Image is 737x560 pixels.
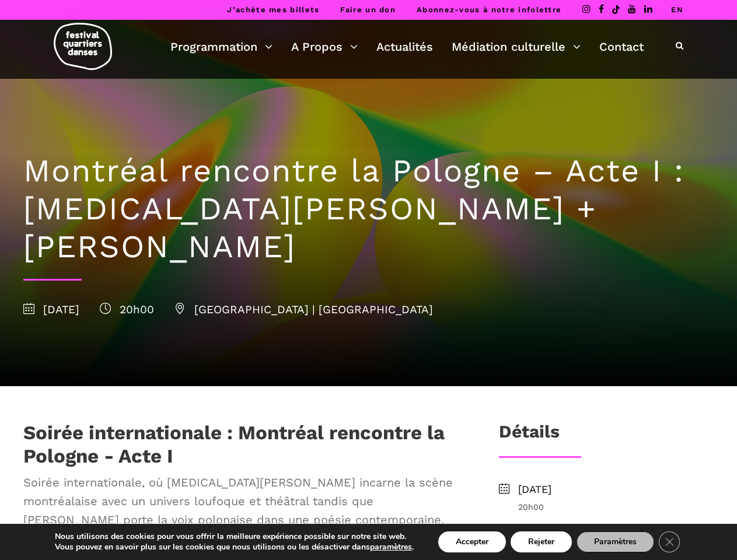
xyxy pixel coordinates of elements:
[438,531,506,552] button: Accepter
[671,5,683,14] a: EN
[452,37,581,57] a: Médiation culturelle
[499,421,560,450] h3: Détails
[55,531,414,542] p: Nous utilisons des cookies pour vous offrir la meilleure expérience possible sur notre site web.
[23,152,714,265] h1: Montréal rencontre la Pologne – Acte I : [MEDICAL_DATA][PERSON_NAME] + [PERSON_NAME]
[23,421,461,467] h1: Soirée internationale : Montréal rencontre la Pologne - Acte I
[170,37,273,57] a: Programmation
[370,542,412,552] button: paramètres
[23,473,461,529] span: Soirée internationale, où [MEDICAL_DATA][PERSON_NAME] incarne la scène montréalaise avec un unive...
[23,303,79,316] span: [DATE]
[54,23,112,70] img: logo-fqd-med
[174,303,433,316] span: [GEOGRAPHIC_DATA] | [GEOGRAPHIC_DATA]
[511,531,572,552] button: Rejeter
[518,501,714,513] span: 20h00
[227,5,319,14] a: J’achète mes billets
[55,542,414,552] p: Vous pouvez en savoir plus sur les cookies que nous utilisons ou les désactiver dans .
[340,5,396,14] a: Faire un don
[417,5,561,14] a: Abonnez-vous à notre infolettre
[577,531,654,552] button: Paramètres
[291,37,358,57] a: A Propos
[376,37,433,57] a: Actualités
[100,303,154,316] span: 20h00
[599,37,644,57] a: Contact
[659,531,680,552] button: Close GDPR Cookie Banner
[518,481,714,498] span: [DATE]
